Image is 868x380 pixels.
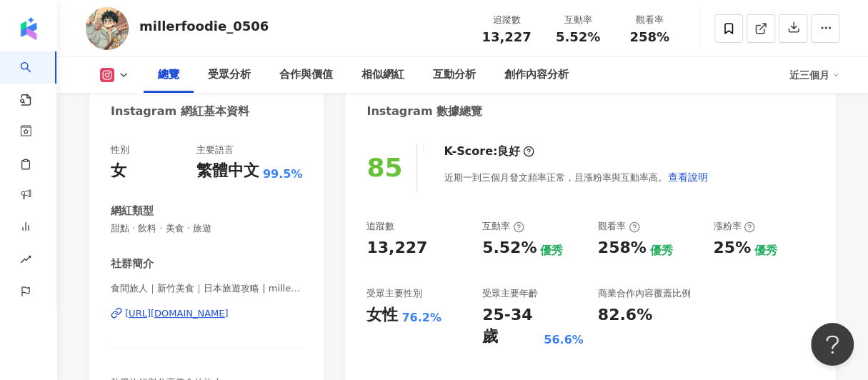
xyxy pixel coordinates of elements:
span: 甜點 · 飲料 · 美食 · 旅遊 [111,222,302,235]
div: 追蹤數 [366,220,394,233]
div: 258% [598,237,647,259]
iframe: Help Scout Beacon - Open [811,323,854,366]
img: logo icon [17,17,40,40]
div: 主要語言 [196,144,234,156]
button: 查看說明 [667,163,708,191]
span: 5.52% [556,30,600,44]
div: Instagram 數據總覽 [366,104,482,119]
div: 優秀 [754,243,777,259]
div: 近期一到三個月發文頻率正常，且漲粉率與互動率高。 [444,163,708,191]
span: 99.5% [263,166,303,182]
div: 互動率 [482,220,524,233]
div: 合作與價值 [279,66,333,84]
div: 網紅類型 [111,204,154,219]
div: 56.6% [544,332,584,348]
span: 258% [629,30,669,44]
div: millerfoodie_0506 [139,17,269,35]
div: 優秀 [650,243,673,259]
div: 受眾分析 [208,66,251,84]
div: K-Score : [444,144,534,159]
div: 25% [713,237,751,259]
div: Instagram 網紅基本資料 [111,104,249,119]
div: [URL][DOMAIN_NAME] [125,307,229,320]
img: KOL Avatar [86,7,129,50]
div: 追蹤數 [479,13,534,27]
span: 食間旅人｜新竹美食｜日本旅遊攻略 | millerfoodie_0506 [111,282,302,295]
div: 5.52% [482,237,537,259]
div: 漲粉率 [713,220,755,233]
div: 76.2% [401,310,442,326]
div: 互動率 [551,13,605,27]
div: 女 [111,160,126,182]
div: 82.6% [598,304,652,326]
div: 相似網紅 [361,66,404,84]
div: 觀看率 [598,220,640,233]
div: 優秀 [540,243,563,259]
div: 85 [366,153,402,182]
div: 商業合作內容覆蓋比例 [598,287,691,300]
div: 25-34 歲 [482,304,540,349]
div: 社群簡介 [111,256,154,271]
div: 近三個月 [789,64,839,86]
a: search [20,51,49,107]
a: [URL][DOMAIN_NAME] [111,307,302,320]
div: 良好 [497,144,520,159]
span: rise [20,245,31,277]
div: 總覽 [158,66,179,84]
span: 13,227 [482,29,531,44]
div: 受眾主要年齡 [482,287,538,300]
div: 觀看率 [622,13,677,27]
div: 受眾主要性別 [366,287,422,300]
div: 創作內容分析 [504,66,569,84]
div: 性別 [111,144,129,156]
div: 繁體中文 [196,160,259,182]
span: 查看說明 [667,171,707,183]
div: 13,227 [366,237,427,259]
div: 互動分析 [433,66,476,84]
div: 女性 [366,304,398,326]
